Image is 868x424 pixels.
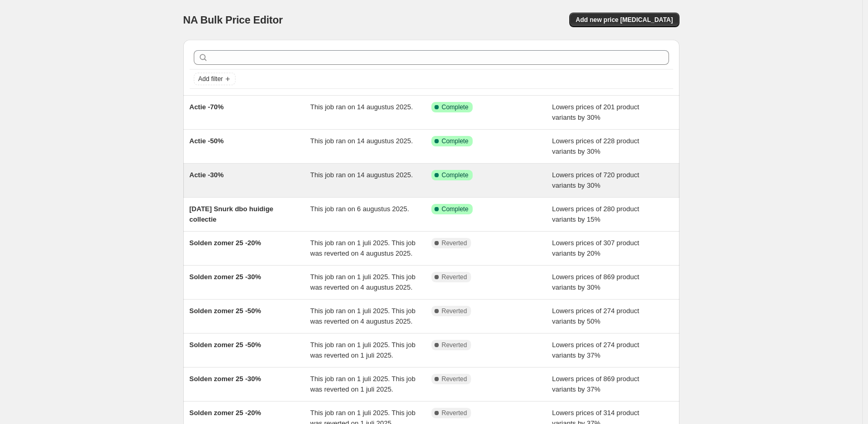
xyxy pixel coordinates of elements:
span: Complete [442,205,468,213]
span: Lowers prices of 274 product variants by 37% [552,341,639,359]
span: This job ran on 1 juli 2025. This job was reverted on 4 augustus 2025. [310,239,415,257]
span: This job ran on 14 augustus 2025. [310,103,413,111]
span: Lowers prices of 274 product variants by 50% [552,307,639,325]
span: Add filter [198,75,223,83]
span: Complete [442,137,468,145]
span: Solden zomer 25 -30% [190,375,261,383]
span: Lowers prices of 869 product variants by 37% [552,375,639,393]
span: Solden zomer 25 -30% [190,273,261,281]
span: This job ran on 1 juli 2025. This job was reverted on 4 augustus 2025. [310,307,415,325]
span: Solden zomer 25 -50% [190,307,261,315]
span: Reverted [442,307,467,315]
span: Lowers prices of 720 product variants by 30% [552,171,639,189]
span: Reverted [442,341,467,349]
span: Reverted [442,375,467,383]
span: Actie -70% [190,103,224,111]
span: NA Bulk Price Editor [183,14,283,26]
span: Lowers prices of 280 product variants by 15% [552,205,639,223]
span: This job ran on 14 augustus 2025. [310,171,413,179]
span: Add new price [MEDICAL_DATA] [576,16,673,24]
span: Solden zomer 25 -20% [190,409,261,417]
span: [DATE] Snurk dbo huidige collectie [190,205,274,223]
span: Actie -50% [190,137,224,145]
span: Solden zomer 25 -20% [190,239,261,247]
span: This job ran on 1 juli 2025. This job was reverted on 1 juli 2025. [310,375,415,393]
span: This job ran on 6 augustus 2025. [310,205,409,213]
span: Lowers prices of 307 product variants by 20% [552,239,639,257]
button: Add filter [194,73,236,85]
span: This job ran on 1 juli 2025. This job was reverted on 4 augustus 2025. [310,273,415,291]
span: Lowers prices of 869 product variants by 30% [552,273,639,291]
span: Lowers prices of 201 product variants by 30% [552,103,639,121]
span: Reverted [442,273,467,281]
span: Actie -30% [190,171,224,179]
span: Complete [442,171,468,179]
span: Lowers prices of 228 product variants by 30% [552,137,639,155]
button: Add new price [MEDICAL_DATA] [569,13,679,27]
span: Reverted [442,409,467,417]
span: Solden zomer 25 -50% [190,341,261,349]
span: This job ran on 14 augustus 2025. [310,137,413,145]
span: This job ran on 1 juli 2025. This job was reverted on 1 juli 2025. [310,341,415,359]
span: Complete [442,103,468,111]
span: Reverted [442,239,467,247]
